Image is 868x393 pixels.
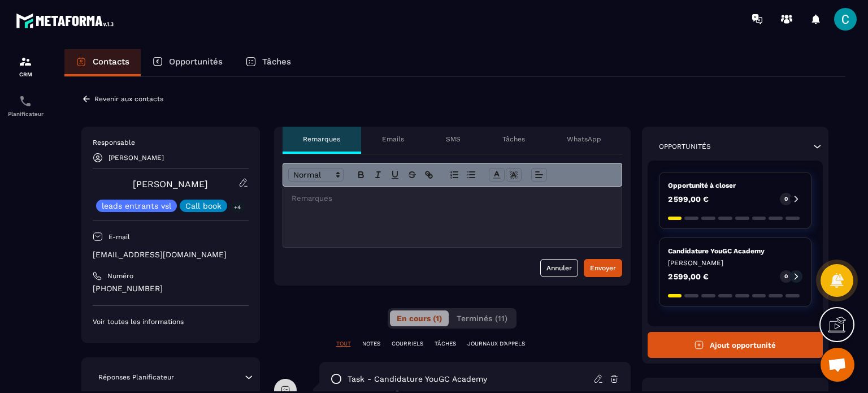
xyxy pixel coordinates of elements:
p: E-mail [108,232,130,241]
button: Annuler [540,259,578,277]
p: Responsable [93,138,249,147]
button: Ajout opportunité [648,332,823,358]
p: JOURNAUX D'APPELS [467,340,525,348]
p: Voir toutes les informations [93,317,249,326]
p: Tâches [502,135,525,144]
img: scheduler [19,94,32,108]
p: Opportunités [659,142,711,151]
div: Ouvrir le chat [821,348,854,382]
p: Revenir aux contacts [94,95,163,103]
p: Remarques [303,135,340,144]
p: [PERSON_NAME] [108,154,164,162]
p: SMS [446,135,461,144]
p: Opportunités [169,57,223,67]
img: formation [19,55,32,68]
button: Terminés (11) [450,310,514,326]
p: TÂCHES [435,340,456,348]
a: schedulerschedulerPlanificateur [3,86,48,126]
img: logo [16,10,118,31]
div: Envoyer [590,262,616,274]
p: [PERSON_NAME] [668,258,803,267]
button: Envoyer [584,259,622,277]
p: TOUT [336,340,351,348]
p: Réponses Planificateur [98,373,174,382]
a: Opportunités [141,49,234,76]
p: task - Candidature YouGC Academy [348,374,487,385]
p: Planificateur [3,111,48,117]
p: +4 [230,201,245,213]
p: Call book [185,202,222,210]
p: Candidature YouGC Academy [668,247,803,256]
a: [PERSON_NAME] [133,179,208,189]
span: En cours (1) [397,314,442,323]
p: 0 [784,273,788,280]
span: Terminés (11) [457,314,507,323]
p: 2 599,00 € [668,273,709,280]
p: [EMAIL_ADDRESS][DOMAIN_NAME] [93,249,249,260]
p: Emails [382,135,404,144]
p: CRM [3,71,48,77]
p: WhatsApp [567,135,601,144]
p: Numéro [107,271,133,280]
p: leads entrants vsl [102,202,171,210]
p: 0 [784,195,788,203]
p: Contacts [93,57,129,67]
p: Tâches [262,57,291,67]
a: Contacts [64,49,141,76]
p: Opportunité à closer [668,181,803,190]
button: En cours (1) [390,310,449,326]
a: formationformationCRM [3,46,48,86]
p: 2 599,00 € [668,195,709,203]
p: COURRIELS [392,340,423,348]
a: Tâches [234,49,302,76]
p: NOTES [362,340,380,348]
p: [PHONE_NUMBER] [93,283,249,294]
